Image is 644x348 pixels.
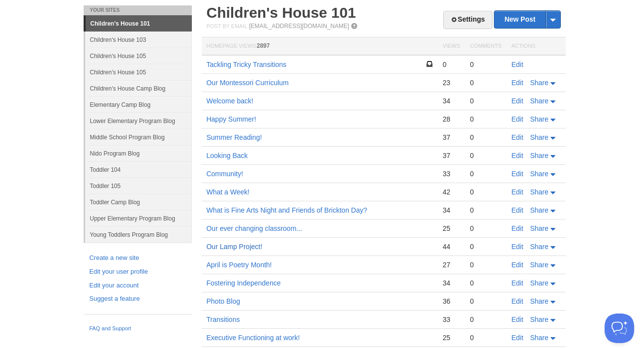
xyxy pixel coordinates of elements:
th: Homepage Views [202,37,438,56]
iframe: Help Scout Beacon - Open [605,314,634,343]
a: April is Poetry Month! [207,261,272,269]
a: Toddler 105 [85,178,192,194]
div: 0 [470,78,501,87]
div: 28 [443,115,460,124]
a: Edit [512,334,523,342]
a: Edit [512,133,523,141]
div: 44 [443,242,460,251]
span: 2897 [257,42,270,49]
a: Edit [512,115,523,123]
span: Share [530,79,549,87]
a: Welcome back! [207,97,253,105]
span: Share [530,152,549,159]
div: 0 [443,60,460,69]
div: 34 [443,279,460,287]
a: Edit [512,279,523,287]
a: [EMAIL_ADDRESS][DOMAIN_NAME] [249,23,349,30]
a: What is Fine Arts Night and Friends of Brickton Day? [207,206,368,214]
div: 0 [470,260,501,269]
a: Edit [512,97,523,105]
div: 0 [470,333,501,342]
a: Children's House 101 [86,16,192,32]
div: 25 [443,333,460,342]
a: Toddler 104 [85,161,192,178]
a: Edit [512,243,523,251]
a: Create a new site [90,253,186,263]
a: Children's House 105 [85,64,192,80]
a: Transitions [207,316,240,323]
span: Share [530,97,549,105]
a: Lower Elementary Program Blog [85,113,192,129]
div: 0 [470,315,501,324]
a: Happy Summer! [207,115,256,123]
span: Post by Email [207,23,247,29]
a: Executive Functioning at work! [207,334,300,342]
div: 0 [470,224,501,233]
a: Edit [512,206,523,214]
a: Children's House 101 [207,4,356,21]
a: Upper Elementary Program Blog [85,210,192,226]
a: Children's House 105 [85,48,192,64]
div: 0 [470,96,501,105]
span: Share [530,261,549,269]
a: Toddler Camp Blog [85,194,192,210]
th: Actions [507,37,566,56]
div: 37 [443,133,460,142]
a: Nido Program Blog [85,145,192,161]
a: Elementary Camp Blog [85,96,192,113]
div: 42 [443,188,460,196]
div: 33 [443,169,460,178]
div: 0 [470,297,501,306]
div: 0 [470,206,501,215]
div: 0 [470,60,501,69]
th: Comments [465,37,506,56]
a: Our Montessori Curriculum [207,79,289,87]
a: FAQ and Support [90,324,186,333]
div: 0 [470,151,501,160]
span: Share [530,188,549,196]
a: Young Toddlers Program Blog [85,226,192,243]
a: Edit [512,224,523,232]
a: Edit your account [90,281,186,291]
div: 27 [443,260,460,269]
span: Share [530,279,549,287]
a: New Post [494,11,560,28]
a: Tackling Tricky Transitions [207,61,287,68]
span: Share [530,334,549,342]
a: What a Week! [207,188,250,196]
a: Edit [512,297,523,305]
a: Our ever changing classroom... [207,224,303,232]
span: Share [530,170,549,178]
a: Community! [207,170,244,178]
span: Share [530,133,549,141]
div: 0 [470,115,501,124]
span: Share [530,224,549,232]
a: Children's House 103 [85,32,192,48]
div: 0 [470,242,501,251]
span: Share [530,316,549,323]
div: 0 [470,133,501,142]
div: 0 [470,188,501,196]
a: Looking Back [207,152,248,159]
a: Fostering Independence [207,279,281,287]
li: Your Sites [84,5,192,15]
a: Our Lamp Project! [207,243,263,251]
th: Views [438,37,465,56]
div: 0 [470,279,501,287]
span: Share [530,243,549,251]
a: Edit [512,188,523,196]
span: Share [530,297,549,305]
span: Share [530,206,549,214]
div: 34 [443,96,460,105]
a: Edit [512,61,523,68]
a: Children's House Camp Blog [85,80,192,96]
a: Middle School Program Blog [85,129,192,145]
div: 34 [443,206,460,215]
div: 37 [443,151,460,160]
a: Edit [512,316,523,323]
a: Summer Reading! [207,133,262,141]
div: 33 [443,315,460,324]
a: Edit [512,261,523,269]
div: 0 [470,169,501,178]
a: Suggest a feature [90,294,186,304]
